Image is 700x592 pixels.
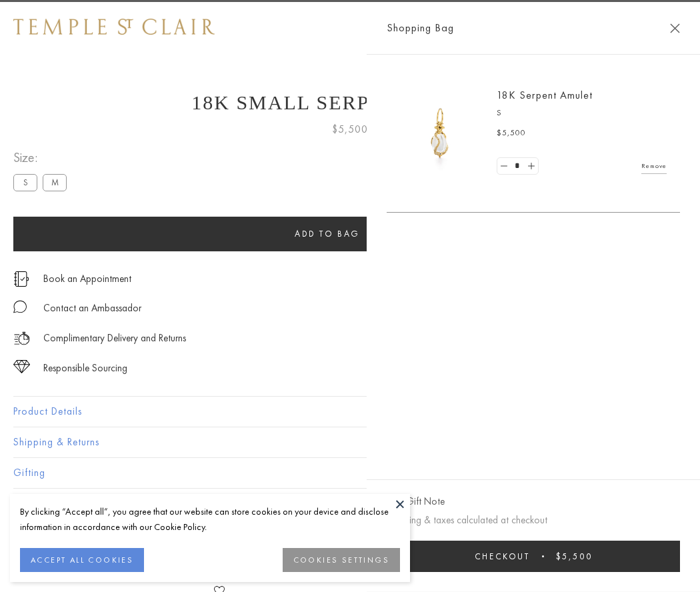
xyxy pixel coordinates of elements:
[13,397,687,427] button: Product Details
[387,493,445,510] button: Add Gift Note
[295,228,360,239] span: Add to bag
[13,271,29,287] img: icon_appointment.svg
[20,504,400,535] div: By clicking “Accept all”, you agree that our website can store cookies on your device and disclos...
[524,158,537,175] a: Set quantity to 2
[13,300,27,313] img: MessageIcon-01_2.svg
[13,174,37,191] label: S
[556,551,593,562] span: $5,500
[475,551,530,562] span: Checkout
[13,19,215,35] img: Temple St. Clair
[13,427,687,457] button: Shipping & Returns
[13,147,72,169] span: Size:
[20,548,144,572] button: ACCEPT ALL COOKIES
[43,330,186,347] p: Complimentary Delivery and Returns
[13,458,687,488] button: Gifting
[497,107,667,120] p: S
[497,127,526,140] span: $5,500
[641,159,667,173] a: Remove
[43,174,67,191] label: M
[670,23,680,33] button: Close Shopping Bag
[43,360,127,377] div: Responsible Sourcing
[497,88,593,102] a: 18K Serpent Amulet
[387,512,680,529] p: Shipping & taxes calculated at checkout
[283,548,400,572] button: COOKIES SETTINGS
[13,330,30,347] img: icon_delivery.svg
[43,271,131,286] a: Book an Appointment
[387,541,680,572] button: Checkout $5,500
[13,217,641,251] button: Add to bag
[332,121,368,138] span: $5,500
[13,360,30,373] img: icon_sourcing.svg
[43,300,141,317] div: Contact an Ambassador
[497,158,511,175] a: Set quantity to 0
[13,91,687,114] h1: 18K Small Serpent Amulet
[400,93,480,173] img: P51836-E11SERPPV
[387,19,454,37] span: Shopping Bag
